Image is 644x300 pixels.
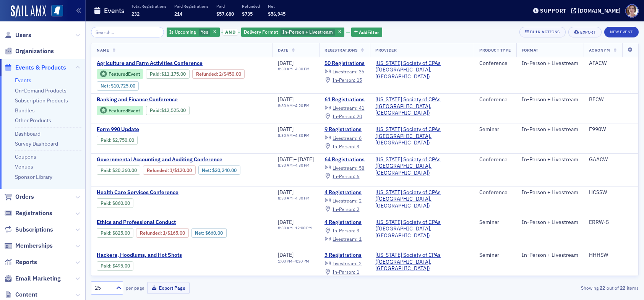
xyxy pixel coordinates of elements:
a: 61 Registrations [324,96,365,103]
a: Paid [150,71,159,77]
button: Export Page [147,282,190,294]
span: $20,240.00 [212,167,237,173]
a: Memberships [4,242,53,250]
a: Orders [4,193,34,201]
div: HCSSW [589,189,633,196]
div: In-Person + Livestream [522,60,578,67]
span: Memberships [15,242,53,250]
span: 15 [357,77,362,83]
span: Livestream : [333,105,358,111]
span: Mississippi Society of CPAs (Ridgeland, MS) [375,156,469,177]
div: Refunded: 79 - $2036000 [143,165,195,175]
div: – [278,163,314,168]
span: Content [15,290,37,299]
div: – [278,133,310,138]
span: $165.00 [167,230,185,236]
span: $860.00 [112,200,130,206]
div: 25 [95,284,112,292]
span: : [150,71,162,77]
span: $2,750.00 [112,137,134,143]
span: : [101,230,112,236]
div: Featured Event [109,72,140,76]
a: On-Demand Products [15,87,67,94]
span: Net : [195,230,205,236]
a: In-Person: 2 [324,206,359,212]
span: Registrations [15,209,52,217]
span: Livestream : [333,198,358,204]
div: In-Person + Livestream [522,126,578,133]
button: AddFilter [351,28,383,37]
div: ERRW-5 [589,219,633,226]
div: BFCW [589,96,633,103]
span: Livestream : [333,236,358,242]
span: In-Person : [333,143,355,149]
a: Livestream: 6 [324,135,362,141]
time: 8:30 AM [278,103,293,108]
span: In-Person : [333,269,355,275]
a: 50 Registrations [324,60,365,67]
span: In-Person : [333,113,355,119]
span: In-Person : [333,227,355,234]
span: $10,725.00 [111,83,135,89]
p: Net [268,3,286,9]
span: 2 [357,206,359,212]
div: Yes [167,28,220,37]
span: $57,680 [216,11,234,17]
a: Bundles [15,107,35,114]
span: 232 [131,11,140,17]
span: Add Filter [359,29,379,36]
img: SailAMX [11,5,46,18]
div: [DOMAIN_NAME] [578,7,621,14]
span: Subscriptions [15,225,53,234]
a: Email Marketing [4,274,61,283]
span: 6 [357,173,359,179]
span: : [101,200,112,206]
span: Mississippi Society of CPAs (Ridgeland, MS) [375,126,469,146]
button: Export [568,27,602,37]
time: 8:30 AM [278,195,293,201]
div: Paid: 52 - $1117500 [146,69,190,78]
p: Refunded [242,3,260,9]
a: Users [4,31,31,39]
span: 1 [359,236,362,242]
a: Subscription Products [15,97,68,104]
span: [DATE] [278,126,294,133]
span: In-Person + Livestream [282,29,333,35]
span: $11,175.00 [161,71,186,77]
div: Featured Event [97,106,143,115]
span: : [196,71,219,77]
button: [DOMAIN_NAME] [571,8,623,13]
div: GAACW [589,156,633,163]
span: [DATE] [278,156,294,163]
p: Total Registrations [131,3,166,9]
span: Livestream : [333,135,358,141]
span: 3 [357,143,359,149]
span: [DATE] [278,60,294,66]
div: – [278,156,314,163]
a: View Homepage [46,5,63,18]
div: – [278,259,309,264]
a: Livestream: 2 [324,261,362,267]
div: In-Person + Livestream [522,189,578,196]
a: Ethics and Professional Conduct [97,219,267,226]
a: Events [15,77,31,84]
span: Mississippi Society of CPAs (Ridgeland, MS) [375,219,469,239]
time: 4:30 PM [295,195,310,201]
span: Mississippi Society of CPAs (Ridgeland, MS) [375,189,469,209]
time: 4:30 PM [295,66,310,71]
input: Search… [91,27,164,37]
button: New Event [604,27,639,37]
a: Form 990 Update [97,126,225,133]
time: 8:30 AM [278,225,293,230]
div: In-Person + Livestream [241,28,344,37]
span: Mississippi Society of CPAs (Ridgeland, MS) [375,252,469,272]
a: 3 Registrations [324,252,365,259]
div: Paid: 4 - $82500 [97,228,133,237]
span: Livestream : [333,68,358,75]
div: Refunded: 4 - $82500 [136,228,188,237]
a: Paid [101,137,110,143]
div: Seminar [479,219,511,226]
a: 9 Registrations [324,126,365,133]
div: Showing out of items [461,284,639,291]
